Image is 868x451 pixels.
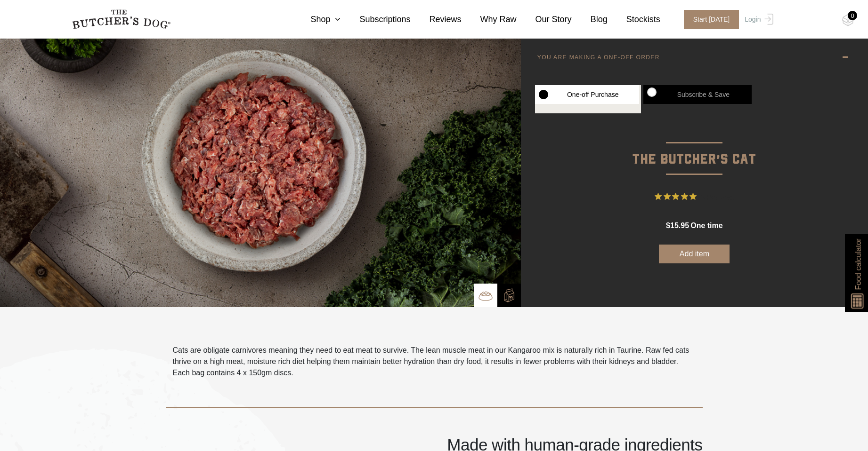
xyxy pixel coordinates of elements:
a: Our Story [517,13,572,26]
p: YOU ARE MAKING A ONE-OFF ORDER [537,54,660,61]
span: $ [666,222,670,229]
a: Login [742,10,773,29]
button: Rated 5 out of 5 stars from 5 reviews. Jump to reviews. [655,190,734,204]
p: The Butcher’s Cat [521,123,868,171]
span: one time [690,222,722,229]
div: 0 [848,11,857,20]
a: Blog [572,13,608,26]
button: Add item [659,245,730,263]
img: TBD_Bowl.png [479,289,493,303]
a: YOU ARE MAKING A ONE-OFF ORDER [521,43,868,71]
span: Food calculator [852,238,864,290]
img: TBD_Cart-Empty.png [842,14,854,26]
a: Subscriptions [341,13,410,26]
span: 15.95 [670,222,689,229]
a: Stockists [608,13,660,26]
a: Start [DATE] [674,10,743,29]
p: Each bag contains 4 x 150gm discs. [173,367,696,379]
img: TBD_Build-A-Box-2.png [502,288,516,302]
label: Subscribe & Save [643,85,752,104]
span: Start [DATE] [684,10,739,29]
span: 5 Reviews [700,190,734,204]
a: Why Raw [462,13,517,26]
label: One-off Purchase [535,85,639,104]
p: Cats are obligate carnivores meaning they need to eat meat to survive. The lean muscle meat in ou... [173,345,696,367]
a: Reviews [411,13,462,26]
a: Shop [292,13,341,26]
